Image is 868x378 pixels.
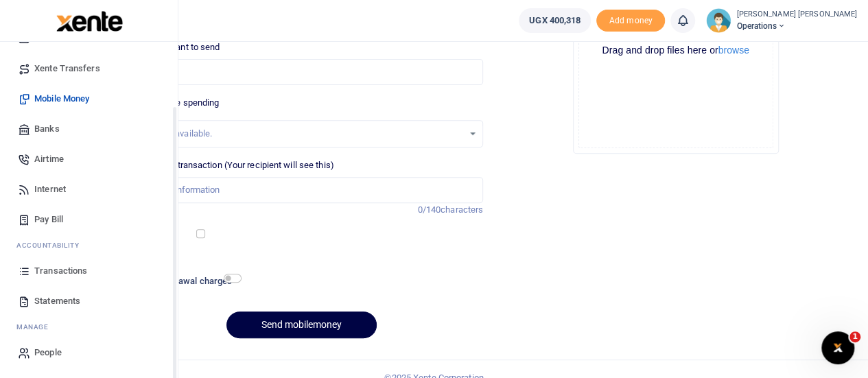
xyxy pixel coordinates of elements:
label: Memo for this transaction (Your recipient will see this) [120,158,334,172]
a: Xente Transfers [11,54,167,84]
input: UGX [120,59,483,85]
a: Statements [11,286,167,316]
div: No options available. [130,127,463,141]
span: 0/140 [418,204,441,215]
img: profile-user [706,8,731,33]
a: Pay Bill [11,204,167,235]
iframe: Intercom live chat [821,331,854,364]
a: UGX 400,318 [519,8,591,33]
button: Send mobilemoney [226,311,377,338]
span: Airtime [34,152,64,166]
span: anage [23,322,49,332]
li: Ac [11,235,167,256]
a: Internet [11,174,167,204]
span: Xente Transfers [34,62,100,75]
input: Enter extra information [120,177,483,203]
img: logo-large [56,11,123,32]
a: profile-user [PERSON_NAME] [PERSON_NAME] Operations [706,8,857,33]
small: [PERSON_NAME] [PERSON_NAME] [736,9,857,21]
span: Mobile Money [34,92,89,106]
span: Statements [34,294,80,308]
a: Add money [596,14,665,25]
a: logo-small logo-large logo-large [55,15,123,25]
div: Drag and drop files here or [579,44,773,57]
span: 1 [849,331,860,342]
a: Airtime [11,144,167,174]
a: People [11,338,167,368]
li: M [11,316,167,338]
span: Add money [596,10,665,32]
a: Mobile Money [11,84,167,114]
span: characters [441,204,483,215]
a: Banks [11,114,167,144]
span: People [34,346,62,359]
li: Toup your wallet [596,10,665,32]
span: UGX 400,318 [529,14,580,27]
button: browse [718,45,749,55]
a: Transactions [11,256,167,286]
span: Transactions [34,264,87,278]
span: Banks [34,122,60,136]
span: Pay Bill [34,213,63,226]
span: Internet [34,182,66,196]
span: countability [27,240,79,250]
span: Operations [736,20,857,32]
li: Wallet ballance [513,8,596,33]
